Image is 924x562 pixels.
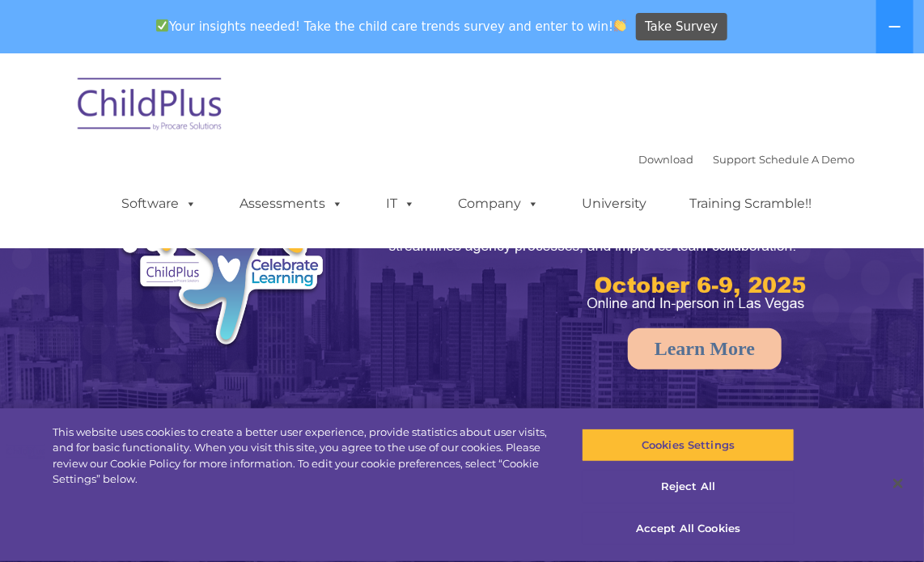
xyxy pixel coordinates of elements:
[636,13,727,41] a: Take Survey
[645,13,718,41] span: Take Survey
[70,66,231,147] img: ChildPlus by Procare Solutions
[582,471,795,505] button: Reject All
[370,188,431,220] a: IT
[442,188,555,220] a: Company
[223,188,359,220] a: Assessments
[614,19,626,32] img: 👏
[638,153,854,166] font: |
[628,328,782,370] a: Learn More
[582,429,795,463] button: Cookies Settings
[105,188,213,220] a: Software
[759,153,854,166] a: Schedule A Demo
[149,11,634,42] span: Your insights needed! Take the child care trends survey and enter to win!
[638,153,693,166] a: Download
[713,153,756,166] a: Support
[53,425,554,488] div: This website uses cookies to create a better user experience, provide statistics about user visit...
[582,512,795,546] button: Accept All Cookies
[880,466,916,501] button: Close
[566,188,663,220] a: University
[673,188,828,220] a: Training Scramble!!
[156,19,168,32] img: ✅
